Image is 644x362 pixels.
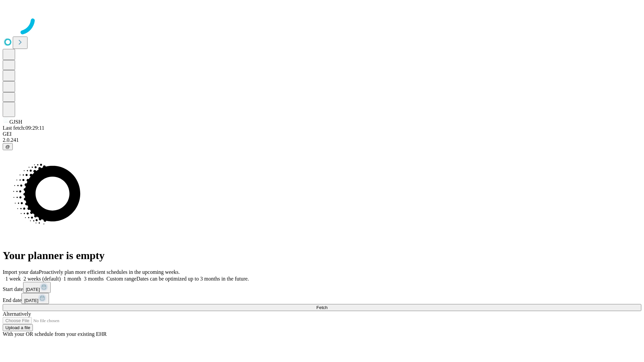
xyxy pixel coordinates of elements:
[5,276,21,282] span: 1 week
[3,249,641,262] h1: Your planner is empty
[3,293,641,304] div: End date
[137,276,249,282] span: Dates can be optimized up to 3 months in the future.
[5,144,10,149] span: @
[316,305,327,310] span: Fetch
[21,293,49,304] button: [DATE]
[23,276,61,282] span: 2 weeks (default)
[23,282,51,293] button: [DATE]
[3,143,13,150] button: @
[84,276,104,282] span: 3 months
[63,276,81,282] span: 1 month
[3,331,107,337] span: With your OR schedule from your existing EHR
[3,304,641,311] button: Fetch
[106,276,136,282] span: Custom range
[3,137,641,143] div: 2.0.241
[24,298,38,303] span: [DATE]
[3,282,641,293] div: Start date
[3,125,44,131] span: Last fetch: 09:29:11
[39,269,180,275] span: Proactively plan more efficient schedules in the upcoming weeks.
[3,131,641,137] div: GEI
[3,311,31,317] span: Alternatively
[26,287,40,292] span: [DATE]
[3,324,33,331] button: Upload a file
[3,269,39,275] span: Import your data
[9,119,22,125] span: GJSH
